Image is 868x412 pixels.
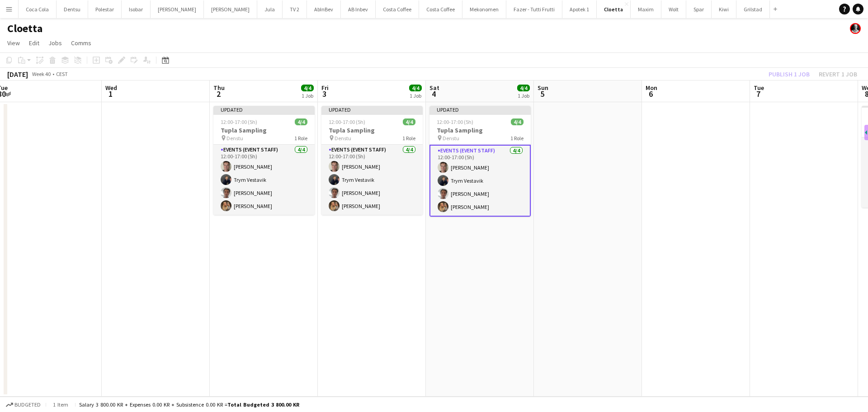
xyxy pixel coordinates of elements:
a: Edit [25,37,43,49]
a: Comms [67,37,95,49]
button: Mekonomen [462,0,506,18]
button: Apotek 1 [562,0,597,18]
button: Isobar [122,0,151,18]
span: Comms [71,39,91,47]
button: Budgeted [5,400,42,410]
div: [DATE] [7,70,28,79]
div: Salary 3 800.00 KR + Expenses 0.00 KR + Subsistence 0.00 KR = [79,401,299,408]
button: Kiwi [712,0,736,18]
button: Coca Cola [19,0,57,18]
a: Jobs [45,37,66,49]
span: Jobs [48,39,62,47]
button: Costa Coffee [376,0,419,18]
button: Spar [686,0,712,18]
button: Maxim [631,0,661,18]
button: Cloetta [597,0,631,18]
span: Edit [29,39,39,47]
div: CEST [56,71,68,77]
button: [PERSON_NAME] [204,0,257,18]
button: Wolt [661,0,686,18]
button: Dentsu [57,0,88,18]
button: Polestar [88,0,122,18]
button: Grilstad [736,0,770,18]
h1: Cloetta [7,22,42,35]
span: Total Budgeted 3 800.00 KR [227,401,299,408]
button: [PERSON_NAME] [151,0,204,18]
button: AB Inbev [341,0,376,18]
span: 1 item [50,401,71,408]
span: View [7,39,20,47]
app-user-avatar: Martin Torstensen [850,23,861,34]
a: View [4,37,24,49]
button: Jula [257,0,283,18]
span: Week 40 [30,71,52,77]
span: Budgeted [14,402,41,408]
button: AbInBev [307,0,341,18]
button: Costa Coffee [419,0,462,18]
button: TV 2 [283,0,307,18]
button: Fazer - Tutti Frutti [506,0,562,18]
